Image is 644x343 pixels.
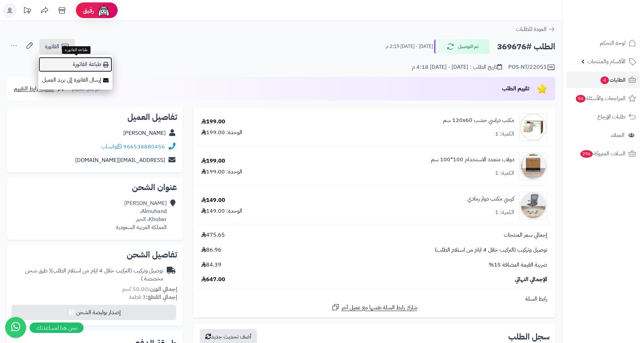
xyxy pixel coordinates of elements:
[575,93,626,103] span: المراجعات والأسئلة
[611,130,625,140] span: العملاء
[580,149,626,158] span: السلات المتروكة
[504,231,547,239] span: إجمالي سعر المنتجات
[62,46,91,54] div: طباعة الفاتورة
[597,112,626,122] span: طلبات الإرجاع
[434,39,490,54] button: تم التوصيل
[567,90,640,107] a: المراجعات والأسئلة54
[196,295,552,303] div: رابط السلة
[201,168,242,176] div: الوحدة: 199.00
[201,261,221,269] span: 84.39
[13,251,177,259] h2: تفاصيل الشحن
[520,113,547,141] img: 1716215943-110111010090-90x90.jpg
[14,84,54,93] span: مشاركة رابط التقييم
[600,38,626,48] span: لوحة التحكم
[508,333,550,341] h3: سجل الطلب
[567,72,640,88] a: الطلبات4
[516,25,555,33] a: العودة للطلبات
[495,130,514,138] div: الكمية: 1
[13,267,163,283] div: توصيل وتركيب (التركيب خلال 4 ايام من استلام الطلب)
[201,129,242,137] div: الوحدة: 199.00
[129,293,177,301] small: 3 قطعة
[148,285,177,293] strong: إجمالي الوزن:
[18,3,36,19] a: تحديثات المنصة
[201,231,225,239] span: 475.65
[201,118,225,126] div: 199.00
[38,72,112,88] a: إرسال الفاتورة إلى بريد العميل
[201,276,225,284] span: 647.00
[587,57,626,66] span: الأقسام والمنتجات
[443,116,514,124] a: مكتب دراسي خشب 120x60 سم
[520,153,547,180] img: 1742762537-1-90x90.jpg
[45,42,59,51] span: الفاتورة
[567,108,640,125] a: طلبات الإرجاع
[516,25,547,33] span: العودة للطلبات
[146,293,177,301] strong: إجمالي القطع:
[575,95,586,103] span: 54
[123,142,165,151] a: 966538880456
[101,142,122,151] a: واتساب
[25,267,163,283] span: ( طرق شحن مخصصة )
[495,209,514,217] div: الكمية: 1
[75,156,165,164] a: [EMAIL_ADDRESS][DOMAIN_NAME]
[39,39,75,54] a: الفاتورة
[116,199,167,231] div: [PERSON_NAME] Almuhand، Khubar، الخبر المملكة العربية السعودية
[567,35,640,51] a: لوحة التحكم
[331,303,417,312] a: شارك رابط السلة نفسها مع عميل آخر
[341,304,417,312] span: شارك رابط السلة نفسها مع عميل آخر
[580,150,593,158] span: 296
[497,40,555,54] h2: الطلب #369676
[201,196,225,204] div: 149.00
[97,3,111,17] img: ai-face.png
[13,183,177,191] h2: عنوان الشحن
[520,192,547,220] img: 1747293834-1-90x90.jpg
[567,127,640,144] a: العملاء
[597,5,637,20] img: logo-2.png
[412,63,502,71] div: تاريخ الطلب : [DATE] - [DATE] 4:18 م
[468,195,514,203] a: كرسي مكتب دوار رمادي
[201,157,225,165] div: 199.00
[122,285,177,293] small: 50.00 كجم
[386,43,433,50] small: [DATE] - [DATE] 2:19 م
[515,276,547,284] span: الإجمالي النهائي
[489,261,547,269] span: ضريبة القيمة المضافة 15%
[83,6,94,15] span: رفيق
[14,84,66,93] a: مشاركة رابط التقييم
[11,305,176,320] button: إصدار بوليصة الشحن
[123,129,166,137] a: [PERSON_NAME]
[13,113,177,121] h2: تفاصيل العميل
[600,75,626,85] span: الطلبات
[201,207,242,215] div: الوحدة: 149.00
[435,246,547,254] span: توصيل وتركيب (التركيب خلال 4 ايام من استلام الطلب)
[508,63,555,72] div: POS-NT/22051
[201,246,221,254] span: 86.96
[502,84,529,93] span: تقييم الطلب
[431,156,514,164] a: دولاب متعدد الاستخدام 100*100 سم
[495,169,514,177] div: الكمية: 1
[600,76,609,84] span: 4
[38,57,112,72] a: طباعة الفاتورة
[567,145,640,162] a: السلات المتروكة296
